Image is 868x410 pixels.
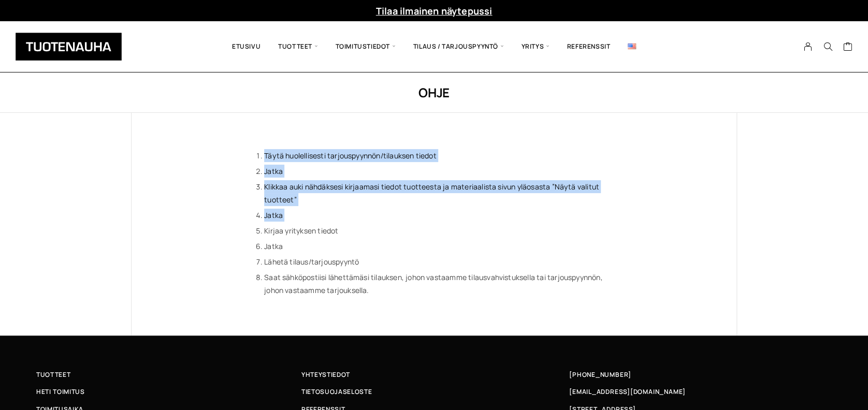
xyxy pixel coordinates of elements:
img: Tuotenauha Oy [16,33,122,61]
li: Jatka [264,165,612,178]
a: Tilaa ilmainen näytepussi [376,5,493,17]
li: Jatka [264,209,612,222]
a: Yhteystiedot [301,369,567,380]
a: Tietosuojaseloste [301,386,567,397]
a: Etusivu [223,29,269,64]
a: [PHONE_NUMBER] [569,369,631,380]
li: Täytä huolellisesti tarjouspyynnön/tilauksen tiedot [264,149,612,162]
span: Yhteystiedot [301,369,350,380]
span: Yritys [512,29,558,64]
li: Klikkaa auki nähdäksesi kirjaamasi tiedot tuotteesta ja materiaalista sivun yläosasta ”Näytä vali... [264,180,612,206]
span: Tuotteet [269,29,326,64]
a: My Account [798,42,818,51]
li: Lähetä tilaus/tarjouspyyntö [264,255,612,268]
span: Tietosuojaseloste [301,386,372,397]
a: [EMAIL_ADDRESS][DOMAIN_NAME] [569,386,686,397]
span: Tilaus / Tarjouspyyntö [404,29,513,64]
a: Referenssit [558,29,619,64]
button: Search [818,42,837,51]
a: Tuotteet [36,369,301,380]
li: Saat sähköpostiisi lähettämäsi tilauksen, johon vastaamme tilausvahvistuksella tai tarjouspyynnön... [264,271,612,297]
a: Heti toimitus [36,386,301,397]
a: Cart [843,41,852,54]
span: Toimitustiedot [326,29,404,64]
li: Jatka [264,240,612,253]
span: Heti toimitus [36,386,85,397]
img: English [628,43,636,49]
span: Tuotteet [36,369,70,380]
li: Kirjaa yrityksen tiedot [264,224,612,237]
h1: Ohje [131,84,737,101]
